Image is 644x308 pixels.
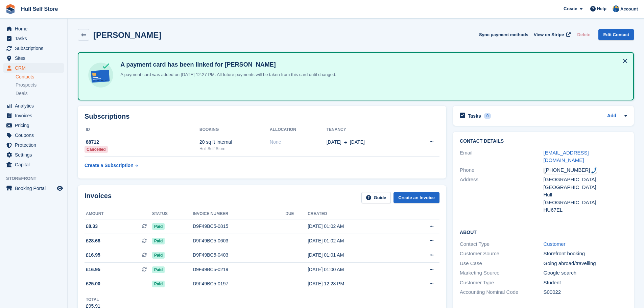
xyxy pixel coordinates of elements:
[544,288,627,296] div: S00022
[86,280,100,287] span: £25.00
[193,266,285,273] div: D9F49BC5-0219
[544,206,627,214] div: HU67EL
[85,113,439,120] h2: Subscriptions
[3,63,64,73] a: menu
[544,150,589,163] a: [EMAIL_ADDRESS][DOMAIN_NAME]
[16,90,64,97] a: Deals
[152,209,193,219] th: Status
[544,191,627,199] div: Hull
[484,113,492,119] div: 0
[16,81,64,89] a: Prospects
[15,184,55,193] span: Booking Portal
[85,209,152,219] th: Amount
[86,297,100,303] div: Total
[327,139,341,146] span: [DATE]
[15,121,55,130] span: Pricing
[3,44,64,53] a: menu
[479,29,528,40] button: Sync payment methods
[3,101,64,111] a: menu
[3,160,64,169] a: menu
[3,140,64,150] a: menu
[308,280,403,287] div: [DATE] 12:28 PM
[85,162,134,169] div: Create a Subscription
[534,31,564,38] span: View on Stripe
[15,150,55,160] span: Settings
[152,266,165,273] span: Paid
[86,223,98,230] span: £8.33
[85,124,199,135] th: ID
[86,237,100,244] span: £28.68
[460,240,543,248] div: Contact Type
[15,131,55,140] span: Coupons
[350,139,365,146] span: [DATE]
[15,160,55,169] span: Capital
[5,4,16,14] img: stora-icon-8386f47178a22dfd0bd8f6a31ec36ba5ce8667c1dd55bd0f319d3a0aa187defe.svg
[118,61,336,69] h4: A payment card has been linked for [PERSON_NAME]
[3,150,64,160] a: menu
[613,5,619,12] img: Hull Self Store
[564,5,577,12] span: Create
[468,113,481,119] h2: Tasks
[3,53,64,63] a: menu
[15,140,55,150] span: Protection
[85,139,199,146] div: 88712
[3,24,64,33] a: menu
[15,34,55,43] span: Tasks
[87,61,115,89] img: card-linked-ebf98d0992dc2aeb22e95c0e3c79077019eb2392cfd83c6a337811c24bc77127.svg
[16,74,64,80] a: Contacts
[544,176,627,191] div: [GEOGRAPHIC_DATA], [GEOGRAPHIC_DATA]
[460,250,543,258] div: Customer Source
[285,209,308,219] th: Due
[193,209,285,219] th: Invoice number
[15,111,55,120] span: Invoices
[544,250,627,258] div: Storefront booking
[544,241,566,247] a: Customer
[86,266,100,273] span: £16.95
[85,146,108,153] div: Cancelled
[270,139,327,146] div: None
[3,121,64,130] a: menu
[460,229,627,235] h2: About
[152,238,165,244] span: Paid
[460,260,543,267] div: Use Case
[15,24,55,33] span: Home
[16,82,37,88] span: Prospects
[16,90,28,97] span: Deals
[393,192,439,203] a: Create an Invoice
[199,146,270,152] div: Hull Self Store
[18,3,61,15] a: Hull Self Store
[308,266,403,273] div: [DATE] 01:00 AM
[607,112,616,120] a: Add
[620,6,638,13] span: Account
[308,252,403,259] div: [DATE] 01:01 AM
[544,199,627,207] div: [GEOGRAPHIC_DATA]
[270,124,327,135] th: Allocation
[15,44,55,53] span: Subscriptions
[460,279,543,287] div: Customer Type
[199,139,270,146] div: 20 sq ft Internal
[460,166,543,174] div: Phone
[193,237,285,244] div: D9F49BC5-0603
[361,192,391,203] a: Guide
[460,269,543,277] div: Marketing Source
[85,192,112,203] h2: Invoices
[460,176,543,214] div: Address
[15,53,55,63] span: Sites
[460,149,543,164] div: Email
[544,269,627,277] div: Google search
[574,29,593,40] button: Delete
[308,237,403,244] div: [DATE] 01:02 AM
[544,166,597,174] div: Call: +447555832841
[327,124,409,135] th: Tenancy
[15,101,55,111] span: Analytics
[93,30,161,40] h2: [PERSON_NAME]
[152,223,165,230] span: Paid
[3,131,64,140] a: menu
[15,63,55,73] span: CRM
[3,111,64,120] a: menu
[6,175,67,182] span: Storefront
[86,252,100,259] span: £16.95
[308,209,403,219] th: Created
[118,71,336,78] p: A payment card was added on [DATE] 12:27 PM. All future payments will be taken from this card unt...
[152,281,165,287] span: Paid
